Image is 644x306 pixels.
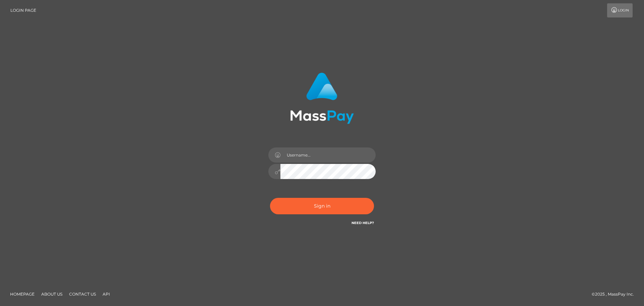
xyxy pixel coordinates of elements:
a: Contact Us [66,289,99,299]
button: Sign in [270,198,374,214]
a: API [100,289,113,299]
a: About Us [39,289,65,299]
a: Login Page [10,3,36,17]
a: Login [607,3,633,17]
img: MassPay Login [290,73,354,124]
a: Homepage [7,289,37,299]
div: © 2025 , MassPay Inc. [592,291,639,298]
input: Username... [280,147,376,163]
a: Need Help? [352,221,374,225]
